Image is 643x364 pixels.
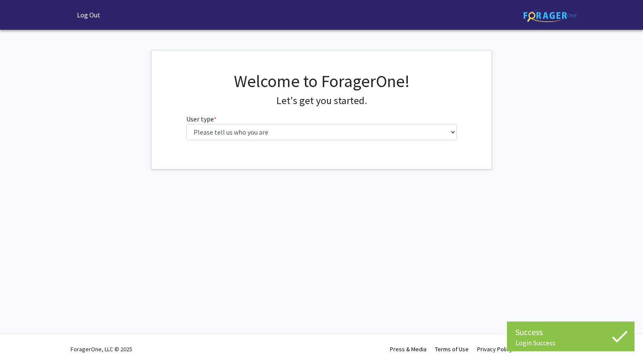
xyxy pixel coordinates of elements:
div: Login Success [515,339,626,347]
a: Privacy Policy [477,345,512,353]
img: ForagerOne Logo [524,9,577,22]
h1: Welcome to ForagerOne! [186,71,457,91]
a: Terms of Use [435,345,469,353]
label: User type [186,114,216,124]
div: Success [515,326,626,339]
h4: Let's get you started. [186,95,457,107]
div: ForagerOne, LLC © 2025 [71,334,132,364]
a: Press & Media [390,345,427,353]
